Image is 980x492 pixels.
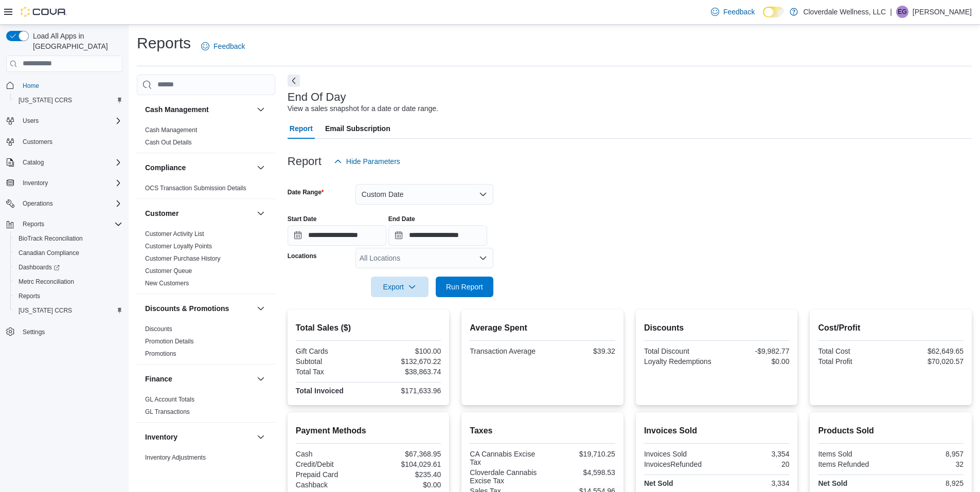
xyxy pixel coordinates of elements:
[145,454,206,461] a: Inventory Adjustments
[370,470,441,479] div: $235.40
[19,325,122,338] span: Settings
[19,136,57,148] a: Customers
[14,94,76,106] a: [US_STATE] CCRS
[145,396,194,403] a: GL Account Totals
[288,188,324,196] label: Date Range
[137,393,275,422] div: Finance
[893,450,964,458] div: 8,957
[213,41,245,51] span: Feedback
[255,302,267,315] button: Discounts & Promotions
[19,115,122,127] span: Users
[370,387,441,395] div: $171,633.96
[890,6,892,18] p: |
[145,242,212,250] span: Customer Loyalty Points
[6,74,122,366] nav: Complex example
[388,225,487,246] input: Press the down key to open a popover containing a calendar.
[446,282,483,292] span: Run Report
[23,158,44,167] span: Catalog
[23,199,53,208] span: Operations
[23,328,45,336] span: Settings
[19,135,122,148] span: Customers
[19,156,48,169] button: Catalog
[296,460,366,468] div: Credit/Debit
[23,82,39,90] span: Home
[2,134,127,149] button: Customers
[145,432,177,442] h3: Inventory
[145,126,197,134] a: Cash Management
[145,184,246,192] span: OCS Transaction Submission Details
[388,215,415,223] label: End Date
[145,230,204,238] a: Customer Activity List
[29,31,122,51] span: Load All Apps in [GEOGRAPHIC_DATA]
[19,115,43,127] button: Users
[288,75,300,87] button: Next
[370,368,441,376] div: $38,863.74
[145,126,197,134] span: Cash Management
[288,225,386,246] input: Press the down key to open a popover containing a calendar.
[23,179,48,187] span: Inventory
[19,292,40,300] span: Reports
[19,326,49,338] a: Settings
[370,460,441,468] div: $104,029.61
[255,207,267,220] button: Customer
[145,303,229,314] h3: Discounts & Promotions
[255,161,267,174] button: Compliance
[288,91,346,103] h3: End Of Day
[296,347,366,355] div: Gift Cards
[145,208,253,218] button: Customer
[818,450,888,458] div: Items Sold
[370,450,441,458] div: $67,368.95
[2,324,127,339] button: Settings
[255,103,267,116] button: Cash Management
[145,408,190,415] a: GL Transactions
[10,260,127,275] a: Dashboards
[23,220,44,228] span: Reports
[14,261,122,274] span: Dashboards
[145,104,209,115] h3: Cash Management
[145,303,253,314] button: Discounts & Promotions
[644,479,673,487] strong: Net Sold
[14,276,78,288] a: Metrc Reconciliation
[370,357,441,366] div: $132,670.22
[470,468,540,485] div: Cloverdale Cannabis Excise Tax
[296,450,366,458] div: Cash
[145,395,194,404] span: GL Account Totals
[545,347,615,355] div: $39.32
[19,96,72,104] span: [US_STATE] CCRS
[288,155,322,168] h3: Report
[14,304,122,317] span: Washington CCRS
[896,6,908,18] div: Eleanor Gomez
[818,460,888,468] div: Items Refunded
[2,114,127,128] button: Users
[145,350,176,357] a: Promotions
[296,357,366,366] div: Subtotal
[818,357,888,366] div: Total Profit
[10,275,127,289] button: Metrc Reconciliation
[644,357,715,366] div: Loyalty Redemptions
[10,231,127,246] button: BioTrack Reconciliation
[330,151,404,172] button: Hide Parameters
[145,208,179,218] h3: Customer
[19,249,79,257] span: Canadian Compliance
[145,243,212,250] a: Customer Loyalty Points
[479,254,487,262] button: Open list of options
[137,33,191,53] h1: Reports
[14,247,83,259] a: Canadian Compliance
[818,347,888,355] div: Total Cost
[763,7,785,17] input: Dark Mode
[719,460,789,468] div: 20
[377,277,422,297] span: Export
[371,277,429,297] button: Export
[14,232,87,245] a: BioTrack Reconciliation
[14,304,76,317] a: [US_STATE] CCRS
[137,124,275,153] div: Cash Management
[14,94,122,106] span: Washington CCRS
[10,246,127,260] button: Canadian Compliance
[19,306,72,315] span: [US_STATE] CCRS
[370,481,441,489] div: $0.00
[19,177,122,189] span: Inventory
[145,280,189,287] a: New Customers
[145,267,192,275] a: Customer Queue
[803,6,886,18] p: Cloverdale Wellness, LLC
